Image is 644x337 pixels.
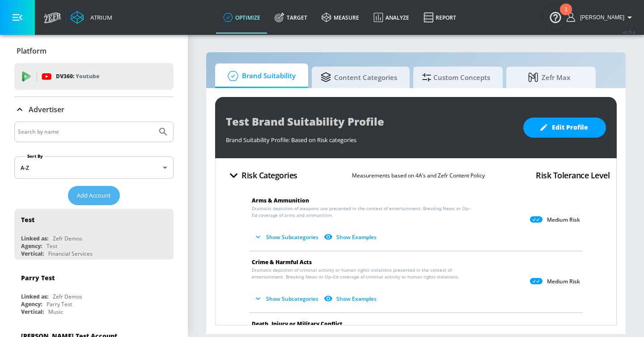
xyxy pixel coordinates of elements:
div: Platform [14,38,174,63]
span: Custom Concepts [422,67,490,88]
div: Agency: [21,242,42,250]
span: Zefr Max [515,67,583,88]
div: Vertical: [21,308,44,316]
button: Show Subcategories [252,291,322,306]
p: Medium Risk [547,216,580,223]
button: Open Resource Center, 1 new notification [543,4,568,29]
div: Music [48,308,63,316]
span: Crime & Harmful Acts [252,258,312,266]
button: Show Subcategories [252,230,322,244]
button: Show Examples [322,230,380,244]
div: Atrium [87,13,112,21]
div: Agency: [21,300,42,308]
div: Parry Test [47,300,72,308]
input: Search by name [18,126,153,138]
span: Content Categories [321,67,397,88]
p: Measurements based on 4A’s and Zefr Content Policy [352,171,485,180]
label: Sort By [25,153,45,159]
div: Zefr Demos [53,235,82,242]
div: Parry TestLinked as:Zefr DemosAgency:Parry TestVertical:Music [14,267,174,318]
h4: Risk Categories [241,169,297,181]
div: Advertiser [14,97,174,122]
span: Dramatic depiction of weapons use presented in the context of entertainment. Breaking News or Op–... [252,205,471,219]
div: TestLinked as:Zefr DemosAgency:TestVertical:Financial Services [14,209,174,260]
button: [PERSON_NAME] [567,12,635,23]
span: Edit Profile [541,122,588,133]
span: Death, Injury or Military Conflict [252,320,343,328]
span: Dramatic depiction of criminal activity or human rights violations presented in the context of en... [252,267,471,280]
a: Report [416,1,463,34]
button: Risk Categories [222,165,301,186]
a: Analyze [366,1,416,34]
div: Financial Services [48,250,93,257]
h4: Risk Tolerance Level [536,169,610,181]
div: DV360: Youtube [14,63,174,90]
div: Test [21,215,34,224]
div: 1 [564,9,568,21]
div: Vertical: [21,250,44,257]
div: Brand Suitability Profile: Based on Risk categories [226,131,514,144]
button: Show Examples [322,291,380,306]
span: login as: casey.cohen@zefr.com [576,14,624,21]
a: Target [267,1,314,34]
p: Youtube [76,72,99,81]
div: Linked as: [21,235,48,242]
div: Parry Test [21,274,55,282]
a: optimize [216,1,267,34]
a: measure [314,1,366,34]
div: Test [47,242,57,250]
div: A-Z [14,156,174,179]
p: Medium Risk [547,278,580,285]
p: DV360: [56,72,99,81]
span: Brand Suitability [224,65,296,87]
button: Add Account [68,186,120,205]
div: Zefr Demos [53,293,82,300]
button: Edit Profile [523,118,606,138]
div: Linked as: [21,293,48,300]
p: Platform [17,46,47,56]
a: Atrium [71,11,112,24]
span: Arms & Ammunition [252,197,309,204]
p: Advertiser [29,105,64,114]
span: Add Account [77,190,111,201]
span: v 4.25.4 [623,29,635,34]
